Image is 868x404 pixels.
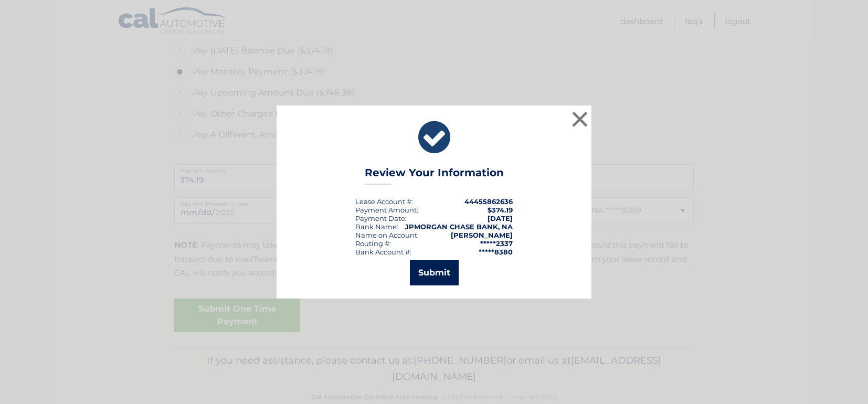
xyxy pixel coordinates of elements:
[355,197,413,206] div: Lease Account #:
[464,197,513,206] strong: 44455862636
[488,206,513,214] span: $374.19
[410,260,459,285] button: Submit
[355,222,398,231] div: Bank Name:
[355,206,418,214] div: Payment Amount:
[365,166,504,185] h3: Review Your Information
[569,109,590,130] button: ×
[451,231,513,239] strong: [PERSON_NAME]
[355,214,407,222] div: :
[355,239,391,248] div: Routing #:
[405,222,513,231] strong: JPMORGAN CHASE BANK, NA
[355,231,419,239] div: Name on Account:
[355,248,411,256] div: Bank Account #:
[488,214,513,222] span: [DATE]
[355,214,405,222] span: Payment Date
